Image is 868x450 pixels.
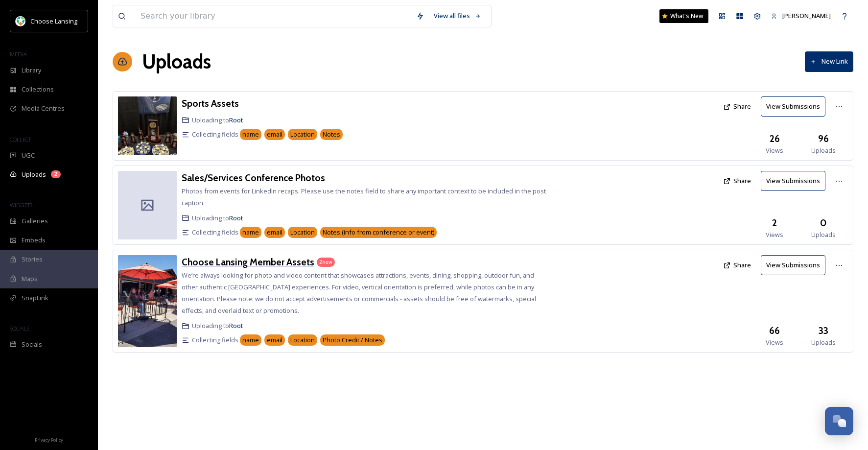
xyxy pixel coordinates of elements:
img: 3289bacc-863d-4df1-bced-aa8f9e899e68.jpg [118,96,177,155]
span: Maps [22,274,38,284]
span: Uploads [811,230,836,239]
span: Location [290,130,315,139]
span: Uploads [811,146,836,155]
h3: 66 [769,324,780,338]
button: View Submissions [761,171,825,191]
span: Uploading to [192,213,243,223]
span: Collecting fields [192,335,238,345]
span: Views [766,230,783,239]
span: Privacy Policy [35,437,63,443]
span: Location [290,335,315,345]
span: Socials [22,340,42,349]
a: View Submissions [761,96,830,117]
span: Photos from events for LinkedIn recaps. Please use the notes field to share any important context... [182,187,546,207]
span: Uploading to [192,116,243,125]
span: Galleries [22,216,48,226]
span: Stories [22,255,43,264]
h3: 96 [818,132,829,146]
a: Uploads [142,47,211,76]
span: We’re always looking for photo and video content that showcases attractions, events, dining, shop... [182,271,536,315]
button: New Link [805,51,853,71]
span: UGC [22,151,35,160]
h3: Choose Lansing Member Assets [182,256,314,268]
span: name [242,130,259,139]
span: Uploading to [192,321,243,331]
span: email [267,228,282,237]
a: [PERSON_NAME] [766,6,836,25]
span: email [267,130,282,139]
button: View Submissions [761,255,825,275]
span: SOCIALS [10,325,29,332]
span: [PERSON_NAME] [782,11,831,20]
a: Root [229,116,243,124]
h3: 33 [819,324,828,338]
a: Choose Lansing Member Assets [182,255,314,269]
span: Location [290,228,315,237]
span: Choose Lansing [30,17,77,25]
input: Search your library [136,5,411,27]
button: Open Chat [825,407,853,435]
span: Views [766,146,783,155]
span: Notes (info from conference or event) [323,228,434,237]
span: Notes [323,130,340,139]
span: Collections [22,85,54,94]
span: email [267,335,282,345]
button: Share [718,256,756,275]
a: Root [229,321,243,330]
h3: Sports Assets [182,97,239,109]
button: Share [718,171,756,190]
span: Uploads [811,338,836,347]
span: Views [766,338,783,347]
a: Sports Assets [182,96,239,111]
a: Privacy Policy [35,433,63,445]
span: name [242,335,259,345]
h3: 26 [770,132,780,146]
span: SnapLink [22,293,48,303]
h3: 2 [772,216,777,230]
a: Sales/Services Conference Photos [182,171,325,185]
a: What's New [659,9,708,23]
button: View Submissions [761,96,825,117]
span: WIDGETS [10,201,32,209]
div: 2 [51,170,61,178]
span: Media Centres [22,104,65,113]
h3: Sales/Services Conference Photos [182,172,325,184]
h3: 0 [820,216,827,230]
a: View Submissions [761,171,830,191]
a: View Submissions [761,255,830,275]
span: Uploads [22,170,46,179]
img: 8405d924-6149-4a2a-89fc-4262d37b198a.jpg [118,255,177,347]
span: MEDIA [10,50,27,58]
img: logo.jpeg [16,16,25,26]
span: Library [22,66,41,75]
span: Collecting fields [192,228,238,237]
span: Collecting fields [192,130,238,139]
div: 2 new [317,258,335,267]
a: Root [229,213,243,222]
span: COLLECT [10,136,31,143]
span: Embeds [22,236,46,245]
a: View all files [429,6,486,25]
span: name [242,228,259,237]
button: Share [718,97,756,116]
span: Photo Credit / Notes [323,335,382,345]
